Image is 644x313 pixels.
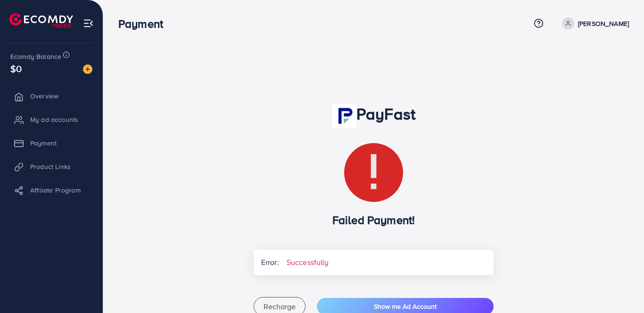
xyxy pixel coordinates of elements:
p: [PERSON_NAME] [578,18,629,29]
a: [PERSON_NAME] [558,17,629,30]
h3: Payment [118,17,171,31]
h1: PayFast [254,104,494,128]
span: $0 [10,62,22,75]
img: image [83,64,92,74]
span: Recharge [264,301,296,312]
span: Show me Ad Account [374,302,437,311]
span: Ecomdy Balance [10,52,61,61]
img: logo [9,13,73,28]
img: PayFast [332,104,356,128]
img: menu [83,18,94,29]
span: Error: [254,249,279,275]
img: Error [344,143,403,202]
h3: Failed Payment! [254,213,494,227]
span: Successfully [279,249,337,275]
